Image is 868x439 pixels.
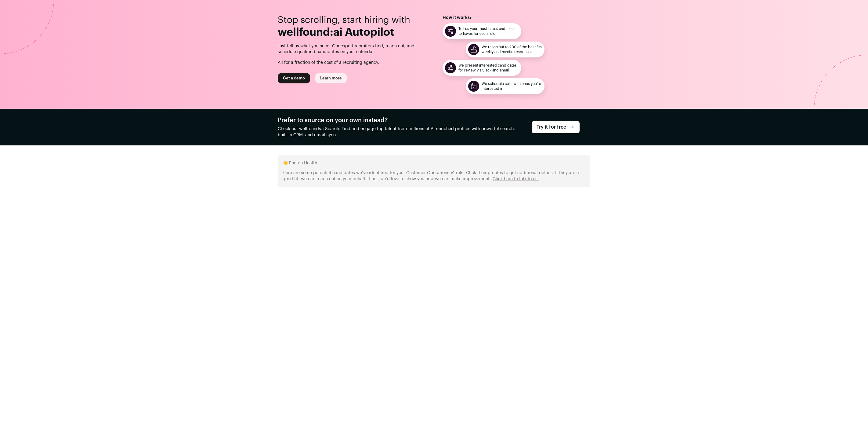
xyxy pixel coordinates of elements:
[278,116,522,125] h2: Prefer to source on your own instead?
[443,15,590,21] h2: How it works:
[482,81,542,91] figcaption: We schedule calls with ones you’re interested in
[278,155,590,187] div: 👋 Photon Health
[283,166,585,182] div: Here are some potential candidates we’ve identified for your Customer Operations-v1 role. Click t...
[278,73,310,83] a: Get a demo
[493,177,539,181] a: Click here to talk to us.
[458,26,519,36] figcaption: Tell us your must-haves and nice-to-haves for each role
[482,45,542,54] figcaption: We reach out to 200 of the best fits weekly and handle responses
[315,73,347,83] a: Learn more
[278,26,425,38] div: wellfound:ai Autopilot
[278,55,425,66] p: All for a fraction of the cost of a recruiting agency.
[278,126,522,138] p: Check out wellfound:ai Search. Find and engage top talent from millions of AI-enriched profiles w...
[458,63,519,73] figcaption: We present interested candidates for review via Slack and email
[278,15,425,38] header: Stop scrolling, start hiring with
[532,121,580,133] a: Try it for free
[278,43,425,55] p: Just tell us what you need. Our expert recruiters find, reach out, and schedule qualified candida...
